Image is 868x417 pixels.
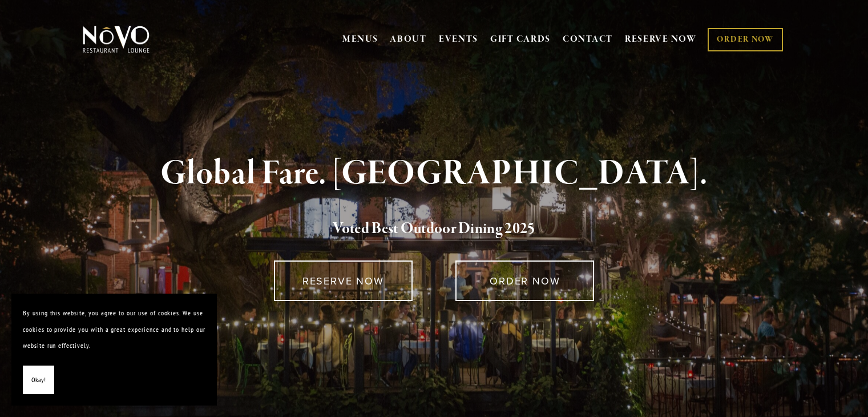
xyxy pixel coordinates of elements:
[455,260,594,301] a: ORDER NOW
[31,372,46,388] span: Okay!
[11,294,217,406] section: Cookie banner
[333,219,527,240] a: Voted Best Outdoor Dining 202
[23,305,205,354] p: By using this website, you agree to our use of cookies. We use cookies to provide you with a grea...
[274,260,413,301] a: RESERVE NOW
[439,34,478,45] a: EVENTS
[490,29,551,50] a: GIFT CARDS
[390,34,427,45] a: ABOUT
[23,366,54,395] button: Okay!
[160,152,708,195] strong: Global Fare. [GEOGRAPHIC_DATA].
[708,28,782,51] a: ORDER NOW
[342,34,378,45] a: MENUS
[80,25,152,54] img: Novo Restaurant &amp; Lounge
[102,217,767,241] h2: 5
[625,29,697,50] a: RESERVE NOW
[563,29,613,50] a: CONTACT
